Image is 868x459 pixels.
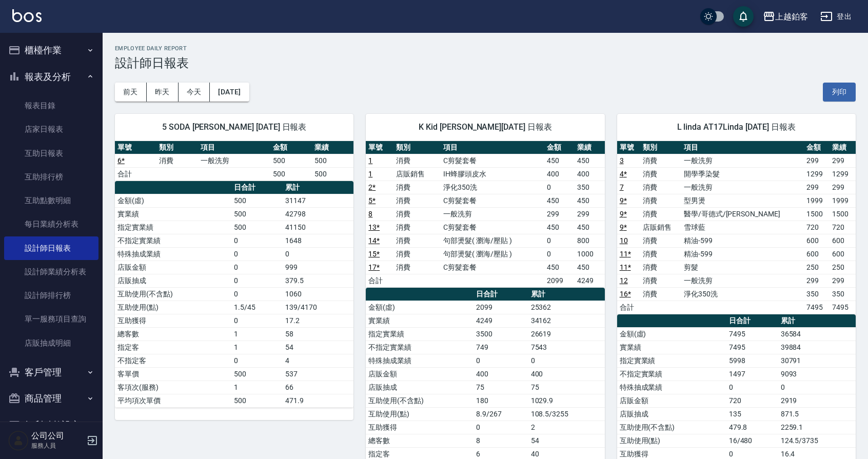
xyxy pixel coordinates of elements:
td: 600 [830,234,856,247]
td: 實業績 [366,314,474,327]
img: Logo [12,9,42,22]
div: 上越鉑客 [775,10,808,23]
td: 一般洗剪 [681,154,804,167]
td: 0 [231,287,283,301]
td: 450 [575,194,605,207]
td: 店販金額 [366,367,474,381]
td: 2259.1 [778,421,856,434]
td: 350 [575,181,605,194]
td: 型男燙 [681,194,804,207]
td: 1500 [830,207,856,221]
span: K Kid [PERSON_NAME][DATE] 日報表 [378,122,592,132]
th: 業績 [312,141,353,154]
td: 299 [830,274,856,287]
td: 剪髮 [681,261,804,274]
button: 報表及分析 [4,64,98,90]
td: 58 [283,327,353,341]
td: 互助使用(點) [617,434,726,447]
td: 0 [778,381,856,394]
td: 互助使用(不含點) [366,394,474,407]
td: 30791 [778,354,856,367]
button: [DATE] [210,83,249,102]
button: 客戶管理 [4,359,98,386]
td: 8 [474,434,528,447]
td: 句部燙髮( 瀏海/壓貼 ) [441,234,544,247]
button: 前天 [115,83,147,102]
td: 精油-599 [681,247,804,261]
p: 服務人員 [31,441,84,450]
td: 互助使用(點) [115,301,231,314]
td: 1999 [830,194,856,207]
td: 合計 [366,274,393,287]
button: 上越鉑客 [759,6,812,27]
td: 消費 [156,154,198,167]
td: 16/480 [726,434,778,447]
td: 開學季染髮 [681,167,804,181]
td: 0 [544,234,575,247]
td: 800 [575,234,605,247]
td: 450 [575,154,605,167]
td: 1500 [804,207,830,221]
td: 消費 [640,234,681,247]
td: 消費 [640,194,681,207]
th: 金額 [804,141,830,154]
td: 5998 [726,354,778,367]
button: 登出 [816,7,856,26]
a: 報表目錄 [4,94,98,117]
td: 7495 [830,301,856,314]
td: 互助使用(不含點) [115,287,231,301]
td: 471.9 [283,394,353,407]
th: 項目 [441,141,544,154]
td: 1648 [283,234,353,247]
td: 店販金額 [617,394,726,407]
td: 9093 [778,367,856,381]
h3: 設計師日報表 [115,56,856,70]
td: 1000 [575,247,605,261]
td: 店販金額 [115,261,231,274]
td: 26619 [528,327,605,341]
td: 1299 [804,167,830,181]
td: 537 [283,367,353,381]
td: 互助獲得 [366,421,474,434]
td: 店販抽成 [366,381,474,394]
td: 句部燙髮( 瀏海/壓貼 ) [441,247,544,261]
td: 0 [231,247,283,261]
td: 450 [544,194,575,207]
table: a dense table [115,141,353,181]
td: 7543 [528,341,605,354]
td: 不指定客 [115,354,231,367]
td: 139/4170 [283,301,353,314]
td: 250 [830,261,856,274]
td: 合計 [115,167,156,181]
a: 店販抽成明細 [4,331,98,355]
td: 客單價 [115,367,231,381]
td: 2099 [474,301,528,314]
th: 單號 [366,141,393,154]
td: 消費 [640,181,681,194]
th: 日合計 [474,288,528,301]
td: 0 [528,354,605,367]
th: 類別 [156,141,198,154]
a: 設計師日報表 [4,236,98,260]
button: 商品管理 [4,385,98,412]
th: 單號 [115,141,156,154]
td: 指定實業績 [366,327,474,341]
td: 400 [544,167,575,181]
td: 1999 [804,194,830,207]
td: 消費 [393,154,441,167]
td: 0 [474,421,528,434]
td: 720 [726,394,778,407]
td: 41150 [283,221,353,234]
td: 450 [575,221,605,234]
td: 1299 [830,167,856,181]
a: 互助日報表 [4,142,98,165]
th: 類別 [393,141,441,154]
a: 12 [620,276,628,285]
td: 店販銷售 [640,221,681,234]
th: 累計 [778,314,856,328]
button: 櫃檯作業 [4,37,98,64]
td: 消費 [640,247,681,261]
td: 店販抽成 [115,274,231,287]
td: 1029.9 [528,394,605,407]
td: 500 [231,221,283,234]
